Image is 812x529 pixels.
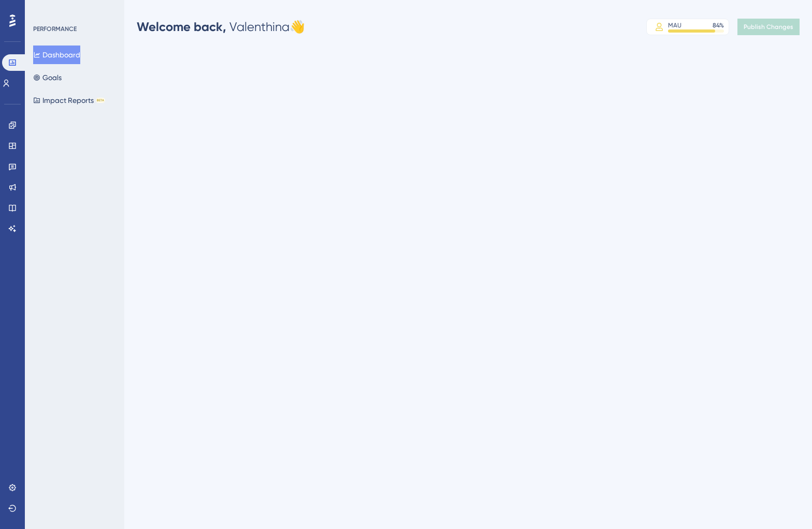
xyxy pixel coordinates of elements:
[33,91,105,110] button: Impact ReportsBETA
[33,68,62,87] button: Goals
[33,25,77,33] div: PERFORMANCE
[96,98,105,103] div: BETA
[737,19,800,35] button: Publish Changes
[668,21,682,29] div: MAU
[137,19,226,34] span: Welcome back,
[744,23,793,31] span: Publish Changes
[137,19,305,35] div: Valenthina 👋
[33,46,80,64] button: Dashboard
[713,21,724,29] div: 84 %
